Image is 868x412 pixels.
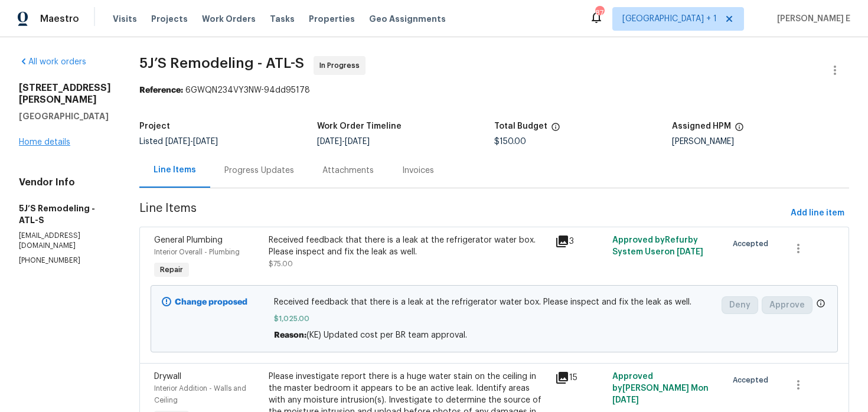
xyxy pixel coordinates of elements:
[345,138,370,146] span: [DATE]
[733,374,773,386] span: Accepted
[816,299,825,311] span: Only a market manager or an area construction manager can approve
[317,122,402,130] h5: Work Order Timeline
[19,58,86,66] a: All work orders
[595,7,603,19] div: 87
[269,234,548,258] div: Received feedback that there is a leak at the refrigerator water box. Please inspect and fix the ...
[19,176,111,188] h4: Vendor Info
[786,202,849,224] button: Add line item
[139,138,218,146] span: Listed
[202,13,256,25] span: Work Orders
[402,165,434,176] div: Invoices
[154,164,196,176] div: Line Items
[735,122,744,138] span: The hpm assigned to this work order.
[612,236,703,256] span: Approved by Refurby System User on
[791,206,844,221] span: Add line item
[19,110,111,122] h5: [GEOGRAPHIC_DATA]
[306,331,467,339] span: (KE) Updated cost per BR team approval.
[193,138,218,146] span: [DATE]
[224,165,294,176] div: Progress Updates
[317,138,342,146] span: [DATE]
[113,13,137,25] span: Visits
[733,238,773,250] span: Accepted
[139,122,170,130] h5: Project
[274,296,715,308] span: Received feedback that there is a leak at the refrigerator water box. Please inspect and fix the ...
[139,202,786,224] span: Line Items
[672,138,850,146] div: [PERSON_NAME]
[154,236,223,244] span: General Plumbing
[622,13,717,25] span: [GEOGRAPHIC_DATA] + 1
[612,372,709,404] span: Approved by [PERSON_NAME] M on
[317,138,370,146] span: -
[555,234,605,248] div: 3
[369,13,446,25] span: Geo Assignments
[555,371,605,385] div: 15
[319,60,364,71] span: In Progress
[19,138,70,146] a: Home details
[494,138,526,146] span: $150.00
[772,13,850,25] span: [PERSON_NAME] E
[139,86,183,94] b: Reference:
[19,256,111,266] p: [PHONE_NUMBER]
[40,13,79,25] span: Maestro
[274,331,306,339] span: Reason:
[270,15,295,23] span: Tasks
[155,264,188,276] span: Repair
[154,385,246,404] span: Interior Addition - Walls and Ceiling
[274,313,715,325] span: $1,025.00
[154,248,240,256] span: Interior Overall - Plumbing
[175,298,247,306] b: Change proposed
[154,372,181,381] span: Drywall
[165,138,218,146] span: -
[165,138,190,146] span: [DATE]
[139,84,849,96] div: 6GWQN234VY3NW-94dd95178
[19,231,111,251] p: [EMAIL_ADDRESS][DOMAIN_NAME]
[19,202,111,226] h5: 5J’S Remodeling - ATL-S
[322,165,374,176] div: Attachments
[494,122,547,130] h5: Total Budget
[677,248,703,256] span: [DATE]
[672,122,731,130] h5: Assigned HPM
[309,13,355,25] span: Properties
[551,122,560,138] span: The total cost of line items that have been proposed by Opendoor. This sum includes line items th...
[139,56,304,70] span: 5J’S Remodeling - ATL-S
[19,82,111,106] h2: [STREET_ADDRESS][PERSON_NAME]
[269,260,293,267] span: $75.00
[612,396,639,404] span: [DATE]
[151,13,188,25] span: Projects
[762,296,812,314] button: Approve
[722,296,758,314] button: Deny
